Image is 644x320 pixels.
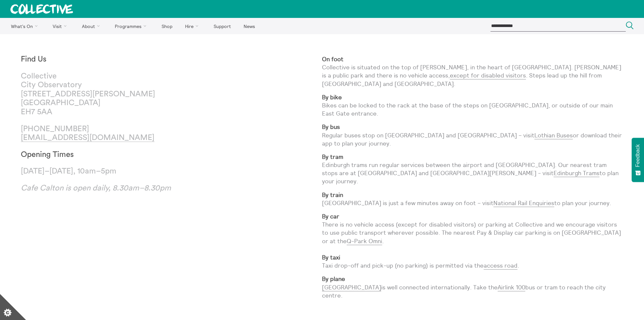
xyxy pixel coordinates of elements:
[238,18,261,34] a: News
[322,275,623,299] p: is well connected internationally. Take the bus or tram to reach the city centre.
[534,132,573,139] a: Lothian Buses
[322,153,623,186] p: Edinburgh trams run regular services between the airport and [GEOGRAPHIC_DATA]. Our nearest tram ...
[322,213,339,220] strong: By car
[322,212,623,270] p: There is no vehicle access (except for disabled visitors) or parking at Collective and we encoura...
[450,72,526,79] a: except for disabled visitors
[208,18,236,34] a: Support
[493,199,554,207] a: National Rail Enquiries
[635,144,641,167] span: Feedback
[498,284,525,291] a: Airlink 100
[322,123,340,131] strong: By bus
[109,18,155,34] a: Programmes
[21,72,171,117] p: Collective City Observatory [STREET_ADDRESS][PERSON_NAME] [GEOGRAPHIC_DATA] EH7 5AA
[322,123,623,147] p: Regular buses stop on [GEOGRAPHIC_DATA] and [GEOGRAPHIC_DATA] – visit or download their app to pl...
[322,275,345,283] strong: By plane
[180,18,207,34] a: Hire
[554,169,599,177] a: Edinburgh Trams
[156,18,178,34] a: Shop
[322,55,623,88] p: Collective is situated on the top of [PERSON_NAME], in the heart of [GEOGRAPHIC_DATA]. [PERSON_NA...
[21,151,74,159] strong: Opening Times
[76,18,108,34] a: About
[21,184,171,192] em: Cafe Calton is open daily, 8.30am–8.30pm
[5,18,46,34] a: What's On
[47,18,75,34] a: Visit
[322,191,343,199] strong: By train
[21,134,154,142] a: [EMAIL_ADDRESS][DOMAIN_NAME]
[632,138,644,182] button: Feedback - Show survey
[322,254,340,261] strong: By taxi
[322,284,381,291] a: [GEOGRAPHIC_DATA]
[21,125,171,143] p: [PHONE_NUMBER]
[322,153,343,160] strong: By tram
[21,167,171,176] p: [DATE]–[DATE], 10am–5pm
[21,55,47,63] strong: Find Us
[322,93,342,101] strong: By bike
[484,262,517,270] a: access road
[322,93,623,118] p: Bikes can be locked to the rack at the base of the steps on [GEOGRAPHIC_DATA], or outside of our ...
[322,55,343,63] strong: On foot
[347,237,382,245] a: Q-Park Omni
[322,191,623,207] p: [GEOGRAPHIC_DATA] is just a few minutes away on foot – visit to plan your journey.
